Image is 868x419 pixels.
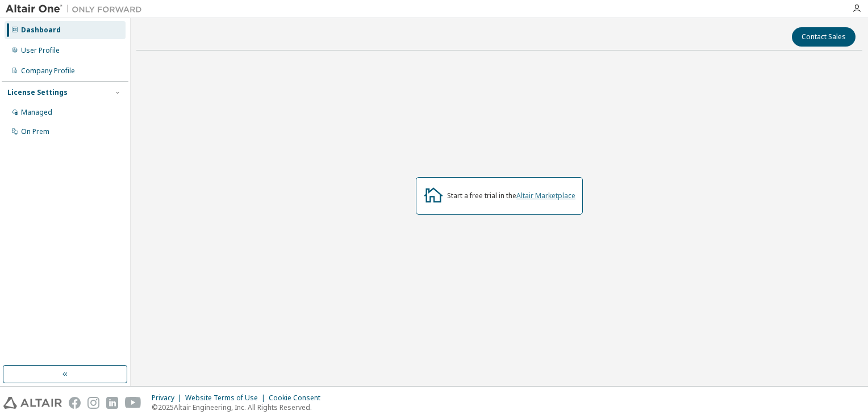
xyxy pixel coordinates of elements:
[21,108,52,117] div: Managed
[6,3,148,15] img: Altair One
[7,88,68,97] div: License Settings
[21,66,75,76] div: Company Profile
[3,397,62,409] img: altair_logo.svg
[87,397,99,409] img: instagram.svg
[21,127,49,136] div: On Prem
[447,191,575,200] div: Start a free trial in the
[152,393,185,403] div: Privacy
[21,46,60,55] div: User Profile
[185,393,269,403] div: Website Terms of Use
[792,27,856,47] button: Contact Sales
[269,393,327,403] div: Cookie Consent
[21,26,61,35] div: Dashboard
[106,397,118,409] img: linkedin.svg
[152,403,327,412] p: © 2025 Altair Engineering, Inc. All Rights Reserved.
[125,397,141,409] img: youtube.svg
[516,191,575,200] a: Altair Marketplace
[69,397,81,409] img: facebook.svg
